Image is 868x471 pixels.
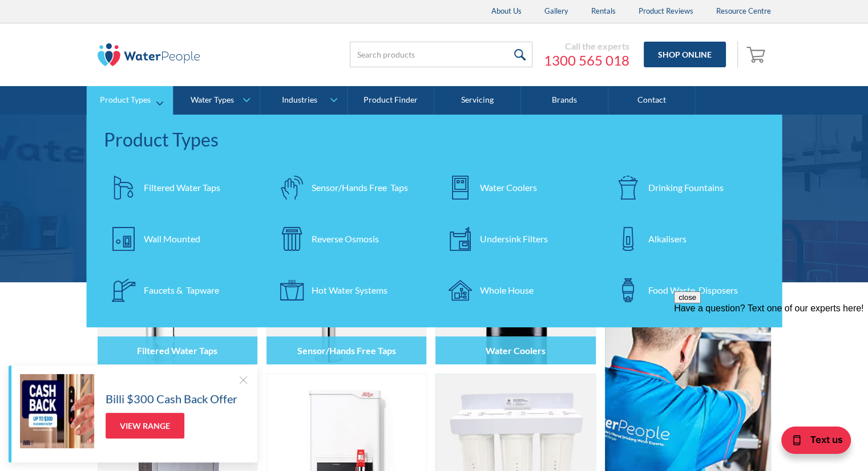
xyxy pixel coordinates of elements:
[104,270,261,310] a: Faucets & Tapware
[480,283,534,297] div: Whole House
[272,168,429,208] a: Sensor/Hands Free Taps
[137,345,217,356] h4: Filtered Water Taps
[608,270,765,310] a: Food Waste Disposers
[440,270,597,310] a: Whole House
[648,181,724,194] div: Drinking Fountains
[348,86,434,115] a: Product Finder
[98,43,200,66] img: The Water People
[644,42,726,67] a: Shop Online
[521,86,608,115] a: Brands
[87,115,782,327] nav: Product Types
[104,126,765,153] div: Product Types
[440,219,597,259] a: Undersink Filters
[480,181,537,194] div: Water Coolers
[20,374,94,448] img: Billi $300 Cash Back Offer
[312,232,379,246] div: Reverse Osmosis
[191,95,234,105] div: Water Types
[674,291,868,428] iframe: podium webchat widget prompt
[144,181,220,194] div: Filtered Water Taps
[104,219,261,259] a: Wall Mounted
[104,168,261,208] a: Filtered Water Taps
[281,95,317,105] div: Industries
[350,42,532,67] input: Search products
[312,181,408,194] div: Sensor/Hands Free Taps
[434,86,521,115] a: Servicing
[312,283,387,297] div: Hot Water Systems
[480,232,548,246] div: Undersink Filters
[648,232,687,246] div: Alkalisers
[544,52,629,69] a: 1300 565 018
[87,86,173,115] a: Product Types
[106,413,184,438] a: View Range
[100,95,151,105] div: Product Types
[173,86,260,115] a: Water Types
[272,270,429,310] a: Hot Water Systems
[754,414,868,471] iframe: podium webchat widget bubble
[608,168,765,208] a: Drinking Fountains
[144,232,200,246] div: Wall Mounted
[744,41,771,68] a: Open empty cart
[297,345,395,356] h4: Sensor/Hands Free Taps
[440,168,597,208] a: Water Coolers
[648,283,738,297] div: Food Waste Disposers
[260,86,346,115] a: Industries
[144,283,219,297] div: Faucets & Tapware
[608,219,765,259] a: Alkalisers
[544,40,629,52] div: Call the experts
[106,390,237,407] h5: Billi $300 Cash Back Offer
[608,86,695,115] a: Contact
[272,219,429,259] a: Reverse Osmosis
[746,45,768,63] img: shopping cart
[486,345,546,356] h4: Water Coolers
